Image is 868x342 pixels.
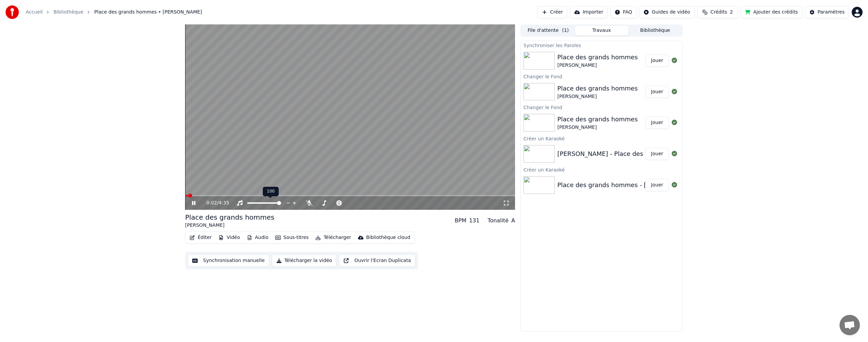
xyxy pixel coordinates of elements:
button: Vidéo [216,233,242,242]
div: Changer le Fond [521,103,683,111]
button: Bibliothèque [628,26,682,36]
span: 2 [730,9,733,16]
span: 4:35 [219,200,229,206]
button: Créer [537,6,567,18]
button: Jouer [645,86,669,98]
button: Télécharger la vidéo [272,255,337,267]
div: Place des grands hommes [557,53,638,62]
div: BPM [455,217,466,225]
button: Travaux [575,26,629,36]
div: A [511,217,515,225]
button: Audio [244,233,271,242]
div: [PERSON_NAME] [557,93,638,100]
button: Télécharger [313,233,354,242]
button: Crédits2 [697,6,738,18]
span: Crédits [710,9,727,16]
div: / [206,200,223,206]
button: Paramètres [805,6,849,18]
div: [PERSON_NAME] [557,62,638,69]
a: Bibliothèque [54,9,83,16]
div: Place des grands hommes - [PERSON_NAME] [557,180,694,190]
div: Place des grands hommes [185,213,274,222]
button: Synchronisation manuelle [188,255,269,267]
button: Importer [570,6,608,18]
button: Éditer [187,233,214,242]
div: Synchroniser les Paroles [521,41,683,49]
div: Tonalité [488,217,509,225]
button: Guides de vidéo [639,6,694,18]
div: Place des grands hommes [557,84,638,93]
div: Paramètres [817,9,845,16]
div: Créer un Karaoké [521,165,683,174]
button: Jouer [645,148,669,160]
div: Créer un Karaoké [521,134,683,142]
nav: breadcrumb [26,9,202,16]
div: [PERSON_NAME] - Place des grands hommes [557,149,694,159]
span: 0:02 [206,200,217,206]
span: ( 1 ) [562,27,569,34]
button: Jouer [645,179,669,191]
div: [PERSON_NAME] [185,222,274,229]
div: 100 [263,187,279,196]
div: Place des grands hommes [557,115,638,124]
span: Place des grands hommes • [PERSON_NAME] [94,9,202,16]
img: youka [5,5,19,19]
button: File d'attente [521,26,575,36]
a: Accueil [26,9,43,16]
button: Ouvrir l'Ecran Duplicata [339,255,415,267]
div: Bibliothèque cloud [366,234,410,241]
button: Sous-titres [273,233,312,242]
button: Jouer [645,55,669,67]
button: Ajouter des crédits [741,6,802,18]
div: [PERSON_NAME] [557,124,638,131]
div: Changer le Fond [521,72,683,80]
div: 131 [469,217,480,225]
button: FAQ [610,6,636,18]
a: Ouvrir le chat [840,315,860,335]
button: Jouer [645,117,669,129]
